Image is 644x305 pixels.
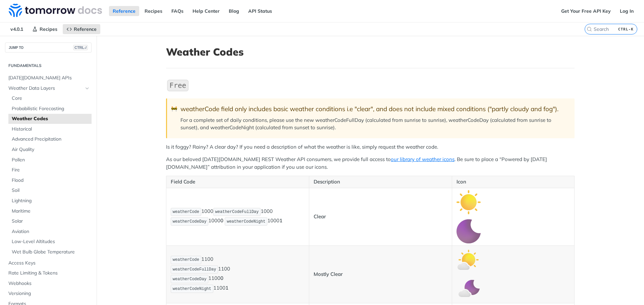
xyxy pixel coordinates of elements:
a: Log In [616,6,637,16]
span: Recipes [40,26,57,32]
a: Historical [8,124,92,134]
span: weatherCodeNight [227,219,265,224]
p: 1100 1100 1100 1100 [171,255,305,294]
a: FAQs [168,6,187,16]
span: Expand image [457,228,481,234]
button: Hide subpages for Weather Data Layers [85,86,90,91]
a: Fire [8,165,92,175]
a: Flood [8,175,92,185]
span: CTRL-/ [73,45,88,50]
span: weatherCodeFullDay [215,210,259,214]
img: clear_day [457,190,481,214]
a: Maritime [8,206,92,216]
span: Reference [74,26,97,32]
kbd: CTRL-K [616,26,635,32]
button: JUMP TOCTRL-/ [5,43,92,53]
strong: 1 [225,285,228,291]
a: Blog [225,6,243,16]
a: Advanced Precipitation [8,134,92,144]
a: Versioning [5,289,92,299]
span: Expand image [457,285,481,292]
img: clear_night [457,219,481,243]
span: Maritime [12,208,90,215]
span: Pollen [12,157,90,163]
p: As our beloved [DATE][DOMAIN_NAME] REST Weather API consumers, we provide full access to . Be sur... [166,156,575,171]
p: Description [314,178,447,186]
a: Low-Level Altitudes [8,237,92,247]
a: Weather Data LayersHide subpages for Weather Data Layers [5,83,92,93]
a: Probabilistic Forecasting [8,104,92,114]
a: Core [8,93,92,103]
span: Lightning [12,198,90,204]
a: Air Quality [8,145,92,155]
a: Solar [8,216,92,226]
a: Rate Limiting & Tokens [5,268,92,278]
span: weatherCodeDay [173,277,207,282]
span: Low-Level Altitudes [12,238,90,245]
strong: 0 [220,275,223,282]
span: Fire [12,167,90,173]
span: 🚧 [171,105,177,113]
span: Aviation [12,228,90,235]
span: Weather Codes [12,116,90,122]
span: Probabilistic Forecasting [12,105,90,112]
span: Soil [12,187,90,194]
a: Soil [8,185,92,196]
a: Recipes [29,24,61,34]
span: weatherCodeFullDay [173,267,216,272]
span: [DATE][DOMAIN_NAME] APIs [8,75,90,81]
span: Wet Bulb Globe Temperature [12,249,90,255]
a: Reference [63,24,100,34]
strong: Mostly Clear [314,271,343,277]
span: Flood [12,177,90,184]
span: Versioning [8,290,90,297]
span: Webhooks [8,280,90,287]
h1: Weather Codes [166,46,575,58]
div: weatherCode field only includes basic weather conditions i.e "clear", and does not include mixed ... [180,105,568,113]
p: 1000 1000 1000 1000 [171,207,305,227]
p: Icon [457,178,570,186]
p: Is it foggy? Rainy? A clear day? If you need a description of what the weather is like, simply re... [166,143,575,151]
a: our library of weather icons [391,156,454,162]
span: Weather Data Layers [8,85,83,92]
a: Reference [109,6,139,16]
span: Access Keys [8,260,90,266]
span: weatherCode [173,210,199,214]
span: weatherCodeDay [173,219,207,224]
span: Air Quality [12,146,90,153]
a: Get Your Free API Key [557,6,614,16]
a: Webhooks [5,279,92,289]
a: Wet Bulb Globe Temperature [8,247,92,257]
span: Expand image [457,256,481,262]
span: Rate Limiting & Tokens [8,270,90,277]
a: Help Center [189,6,223,16]
a: Weather Codes [8,114,92,124]
h2: Fundamentals [5,63,92,69]
span: v4.0.1 [7,24,27,34]
p: Field Code [171,178,305,186]
a: Recipes [141,6,166,16]
img: Tomorrow.io Weather API Docs [9,4,102,17]
span: weatherCode [173,257,199,262]
strong: 0 [220,218,223,224]
img: mostly_clear_day [457,248,481,272]
span: Advanced Precipitation [12,136,90,143]
span: Solar [12,218,90,225]
svg: Search [587,26,592,32]
a: API Status [245,6,276,16]
p: For a complete set of daily conditions, please use the new weatherCodeFullDay (calculated from su... [180,117,568,132]
span: Core [12,95,90,102]
strong: 1 [279,218,282,224]
a: Aviation [8,227,92,237]
span: weatherCodeNight [173,287,211,291]
strong: Clear [314,213,326,220]
span: Expand image [457,199,481,205]
a: Lightning [8,196,92,206]
img: mostly_clear_night [457,277,481,301]
a: Access Keys [5,258,92,268]
a: [DATE][DOMAIN_NAME] APIs [5,73,92,83]
a: Pollen [8,155,92,165]
span: Historical [12,126,90,133]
